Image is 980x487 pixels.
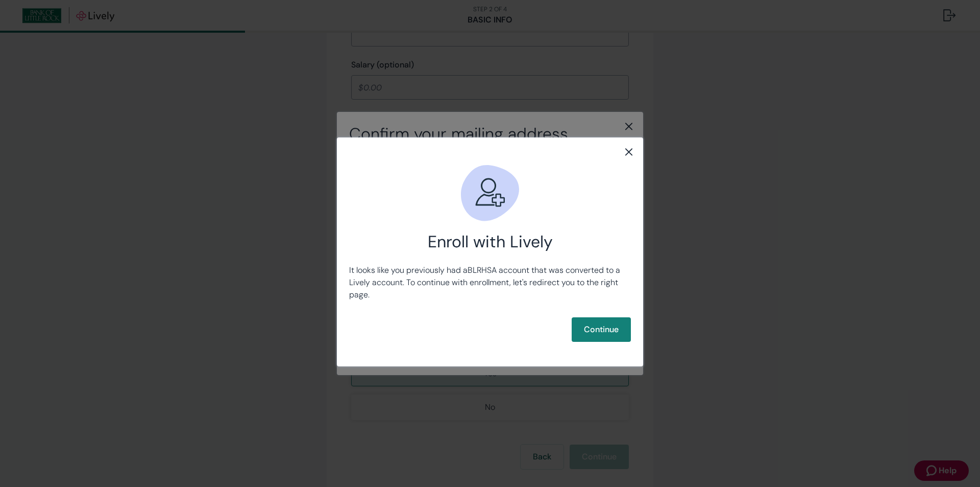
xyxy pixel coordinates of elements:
[623,146,635,158] svg: close
[349,231,631,252] h2: Enroll with Lively
[572,317,631,342] button: Continue
[623,146,635,158] button: close button
[459,162,521,223] svg: Add user icon
[349,264,631,301] p: It looks like you previously had a BLR HSA account that was converted to a Lively account. To con...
